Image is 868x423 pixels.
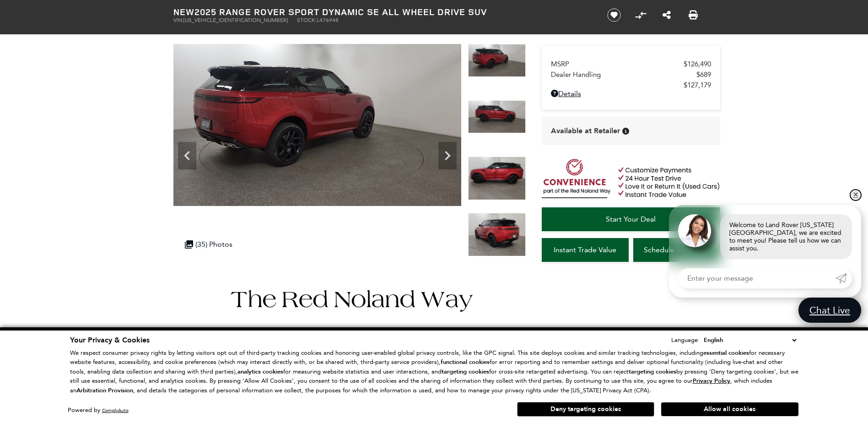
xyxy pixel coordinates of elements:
a: $127,179 [551,81,711,89]
img: New 2025 Firenze Red LAND ROVER Dynamic SE image 11 [468,213,526,256]
a: Submit [836,268,852,288]
iframe: YouTube video player [542,266,720,411]
button: Deny targeting cookies [517,402,654,417]
div: Powered by [68,407,129,413]
a: Schedule Test Drive [633,238,720,262]
a: Chat Live [798,298,861,323]
img: New 2025 Firenze Red LAND ROVER Dynamic SE image 8 [468,44,526,77]
strong: essential cookies [703,349,749,357]
a: Details [551,89,711,98]
a: ComplyAuto [102,407,129,413]
span: MSRP [551,60,684,68]
span: Stock: [297,17,317,23]
div: Vehicle is in stock and ready for immediate delivery. Due to demand, availability is subject to c... [622,128,629,135]
a: Start Your Deal [542,207,720,231]
strong: functional cookies [441,358,490,366]
button: Save vehicle [604,8,624,22]
a: Instant Trade Value [542,238,629,262]
u: Privacy Policy [693,377,730,385]
div: Next [438,142,457,169]
span: $127,179 [684,81,711,89]
input: Enter your message [678,268,836,288]
span: L476948 [317,17,339,23]
span: Dealer Handling [551,70,696,79]
strong: analytics cookies [237,368,283,376]
img: Agent profile photo [678,214,711,247]
strong: targeting cookies [442,368,489,376]
span: Your Privacy & Cookies [70,335,150,345]
span: [US_VEHICLE_IDENTIFICATION_NUMBER] [183,17,288,23]
a: Share this New 2025 Range Rover Sport Dynamic SE All Wheel Drive SUV [663,10,671,21]
a: MSRP $126,490 [551,60,711,68]
div: Previous [178,142,196,169]
h1: 2025 Range Rover Sport Dynamic SE All Wheel Drive SUV [173,7,592,17]
div: Language: [671,337,700,343]
span: $126,490 [684,60,711,68]
img: New 2025 Firenze Red LAND ROVER Dynamic SE image 8 [173,44,461,206]
button: Compare Vehicle [634,8,647,22]
span: Schedule Test Drive [644,245,709,254]
select: Language Select [701,335,798,345]
a: Dealer Handling $689 [551,70,711,79]
span: Start Your Deal [606,215,656,223]
span: Available at Retailer [551,126,620,136]
span: Instant Trade Value [554,245,616,254]
strong: targeting cookies [629,368,676,376]
p: We respect consumer privacy rights by letting visitors opt out of third-party tracking cookies an... [70,348,798,396]
span: VIN: [173,17,183,23]
div: Welcome to Land Rover [US_STATE][GEOGRAPHIC_DATA], we are excited to meet you! Please tell us how... [720,214,852,259]
strong: New [173,5,194,18]
img: New 2025 Firenze Red LAND ROVER Dynamic SE image 10 [468,157,526,200]
img: New 2025 Firenze Red LAND ROVER Dynamic SE image 9 [468,100,526,133]
span: Chat Live [805,304,855,316]
a: Print this New 2025 Range Rover Sport Dynamic SE All Wheel Drive SUV [689,10,698,21]
strong: Arbitration Provision [76,386,133,395]
button: Allow all cookies [661,402,798,416]
span: $689 [696,70,711,79]
div: (35) Photos [180,235,237,253]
